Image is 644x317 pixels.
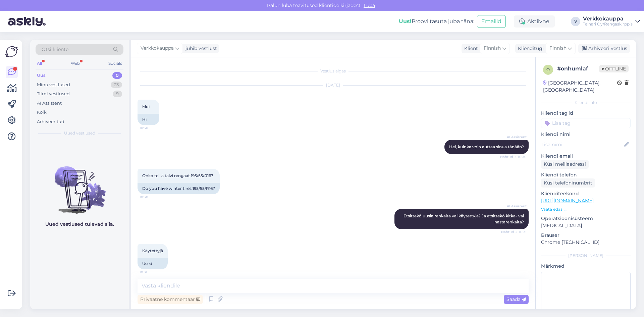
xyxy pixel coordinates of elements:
[36,59,43,68] div: All
[549,45,567,52] span: Finnish
[484,45,501,52] span: Finnish
[140,125,165,130] span: 10:30
[541,206,631,212] p: Vaata edasi ...
[541,222,631,229] p: [MEDICAL_DATA]
[583,16,633,21] div: Verkkokauppa
[515,45,544,52] div: Klienditugi
[37,118,64,125] div: Arhiveeritud
[138,82,529,88] div: [DATE]
[362,2,377,8] span: Luba
[501,229,527,234] span: Nähtud ✓ 10:31
[501,204,527,209] span: AI Assistent
[138,295,203,304] div: Privaatne kommentaar
[37,82,70,88] div: Minu vestlused
[399,17,474,25] div: Proovi tasuta juba täna:
[107,59,123,68] div: Socials
[142,248,163,253] span: Käytettyjä
[142,173,213,178] span: Onko teillä talvi rengaat 195/55/R16?
[578,44,630,53] div: Arhiveeri vestlus
[541,198,594,204] a: [URL][DOMAIN_NAME]
[477,15,506,28] button: Emailid
[37,109,47,116] div: Kõik
[112,72,122,79] div: 0
[541,110,631,117] p: Kliendi tag'id
[42,46,68,53] span: Otsi kliente
[583,16,640,27] a: VerkkokauppaTeinari Oy/Rengaskirppis
[541,239,631,246] p: Chrome [TECHNICAL_ID]
[501,135,527,140] span: AI Assistent
[5,45,18,58] img: Askly Logo
[514,15,555,28] div: Aktiivne
[138,258,168,269] div: Used
[599,65,629,72] span: Offline
[541,263,631,270] p: Märkmed
[45,221,114,228] p: Uued vestlused tulevad siia.
[37,91,70,97] div: Tiimi vestlused
[69,59,81,68] div: Web
[571,17,580,26] div: V
[64,130,95,136] span: Uued vestlused
[111,82,122,88] div: 23
[404,213,525,224] span: Etsittekö uusia renkaita vai käytettyjä? Ja etsittekö kitka- vai nastarenkaita?
[541,232,631,239] p: Brauser
[183,45,217,52] div: juhib vestlust
[138,114,159,125] div: Hi
[138,68,529,74] div: Vestlus algas
[37,100,62,107] div: AI Assistent
[541,118,631,128] input: Lisa tag
[506,296,526,302] span: Saada
[583,21,633,27] div: Teinari Oy/Rengaskirppis
[449,144,524,149] span: Hei, kuinka voin auttaa sinua tänään?
[541,153,631,160] p: Kliendi email
[142,104,150,109] span: Moi
[541,171,631,178] p: Kliendi telefon
[462,45,478,52] div: Klient
[541,215,631,222] p: Operatsioonisüsteem
[557,65,599,73] div: # onhumlaf
[140,270,165,275] span: 10:31
[541,178,595,188] div: Küsi telefoninumbrit
[541,190,631,197] p: Klienditeekond
[113,91,122,97] div: 9
[541,100,631,106] div: Kliendi info
[399,18,412,24] b: Uus!
[37,72,46,79] div: Uus
[541,160,589,169] div: Küsi meiliaadressi
[541,141,623,148] input: Lisa nimi
[541,253,631,259] div: [PERSON_NAME]
[141,45,174,52] span: Verkkokauppa
[543,80,617,94] div: [GEOGRAPHIC_DATA], [GEOGRAPHIC_DATA]
[140,195,165,200] span: 10:30
[500,154,527,159] span: Nähtud ✓ 10:30
[138,183,220,194] div: Do you have winter tires 195/55/R16?
[30,154,129,215] img: No chats
[541,131,631,138] p: Kliendi nimi
[546,67,550,72] span: o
